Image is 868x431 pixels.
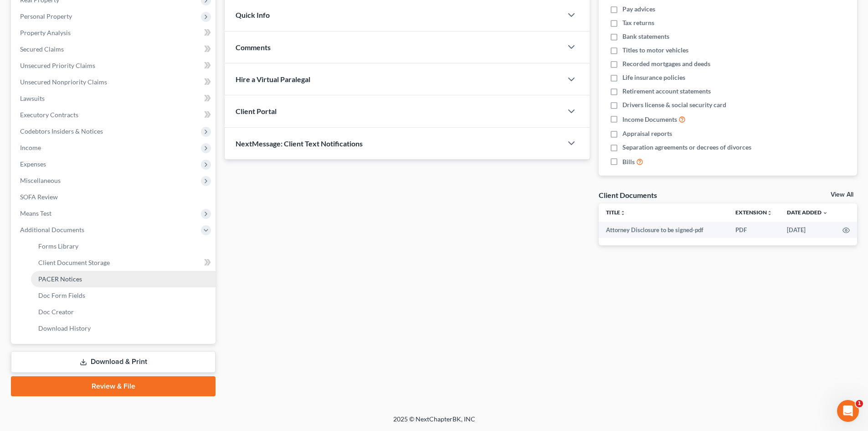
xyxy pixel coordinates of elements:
[13,57,216,74] a: Unsecured Priority Claims
[787,209,828,216] a: Date Added expand_more
[13,74,216,90] a: Unsecured Nonpriority Claims
[622,59,710,68] span: Recorded mortgages and deeds
[38,308,74,316] span: Doc Creator
[620,210,626,216] i: unfold_more
[175,415,694,431] div: 2025 © NextChapterBK, INC
[31,238,216,254] a: Forms Library
[606,209,626,216] a: Titleunfold_more
[20,45,64,53] span: Secured Claims
[236,75,310,83] span: Hire a Virtual Paralegal
[20,160,46,168] span: Expenses
[20,144,41,151] span: Income
[622,5,655,14] span: Pay advices
[13,189,216,205] a: SOFA Review
[622,143,751,152] span: Separation agreements or decrees of divorces
[822,210,828,216] i: expand_more
[38,275,82,283] span: PACER Notices
[20,29,71,36] span: Property Analysis
[780,222,835,238] td: [DATE]
[837,400,859,422] iframe: Intercom live chat
[622,129,672,138] span: Appraisal reports
[31,254,216,271] a: Client Document Storage
[767,210,772,216] i: unfold_more
[20,12,72,20] span: Personal Property
[735,209,772,216] a: Extensionunfold_more
[38,324,91,332] span: Download History
[11,351,216,373] a: Download & Print
[38,291,85,299] span: Doc Form Fields
[20,226,84,234] span: Additional Documents
[831,192,853,198] a: View All
[31,271,216,287] a: PACER Notices
[622,115,677,124] span: Income Documents
[20,193,58,201] span: SOFA Review
[728,222,780,238] td: PDF
[13,107,216,123] a: Executory Contracts
[13,90,216,107] a: Lawsuits
[11,376,216,396] a: Review & File
[236,43,271,52] span: Comments
[38,242,78,250] span: Forms Library
[236,107,277,115] span: Client Portal
[622,157,635,166] span: Bills
[13,41,216,57] a: Secured Claims
[622,18,654,27] span: Tax returns
[236,139,363,148] span: NextMessage: Client Text Notifications
[20,94,45,102] span: Lawsuits
[622,73,685,82] span: Life insurance policies
[20,127,103,135] span: Codebtors Insiders & Notices
[622,87,711,96] span: Retirement account statements
[31,320,216,337] a: Download History
[236,10,270,19] span: Quick Info
[20,111,78,119] span: Executory Contracts
[20,177,61,184] span: Miscellaneous
[622,46,688,55] span: Titles to motor vehicles
[856,400,863,407] span: 1
[13,25,216,41] a: Property Analysis
[20,209,51,217] span: Means Test
[31,304,216,320] a: Doc Creator
[599,190,657,200] div: Client Documents
[31,287,216,304] a: Doc Form Fields
[20,78,107,86] span: Unsecured Nonpriority Claims
[599,222,728,238] td: Attorney Disclosure to be signed-pdf
[38,259,110,266] span: Client Document Storage
[622,32,669,41] span: Bank statements
[622,100,726,109] span: Drivers license & social security card
[20,62,95,69] span: Unsecured Priority Claims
